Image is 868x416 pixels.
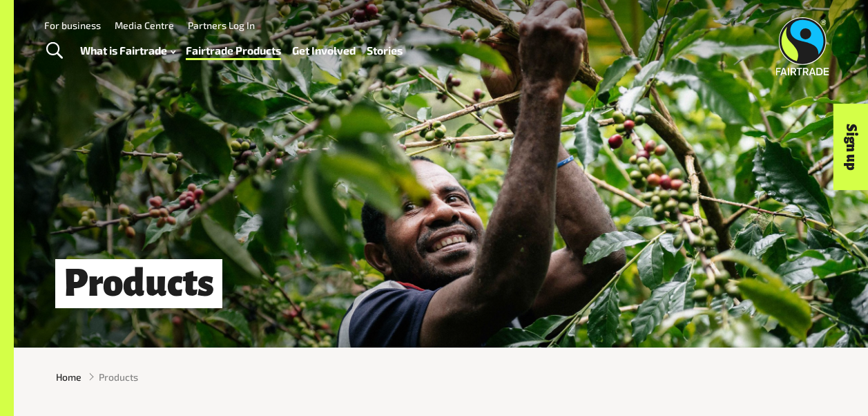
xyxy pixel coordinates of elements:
h1: Products [55,259,222,308]
a: Fairtrade Products [186,41,281,60]
a: Partners Log In [188,19,255,31]
a: Get Involved [292,41,356,60]
a: Media Centre [115,19,174,31]
a: Stories [367,41,403,60]
span: Products [99,370,138,384]
a: Home [56,370,81,384]
a: For business [44,19,101,31]
a: What is Fairtrade [80,41,175,60]
a: Toggle Search [37,34,71,68]
img: Fairtrade Australia New Zealand logo [776,17,829,75]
